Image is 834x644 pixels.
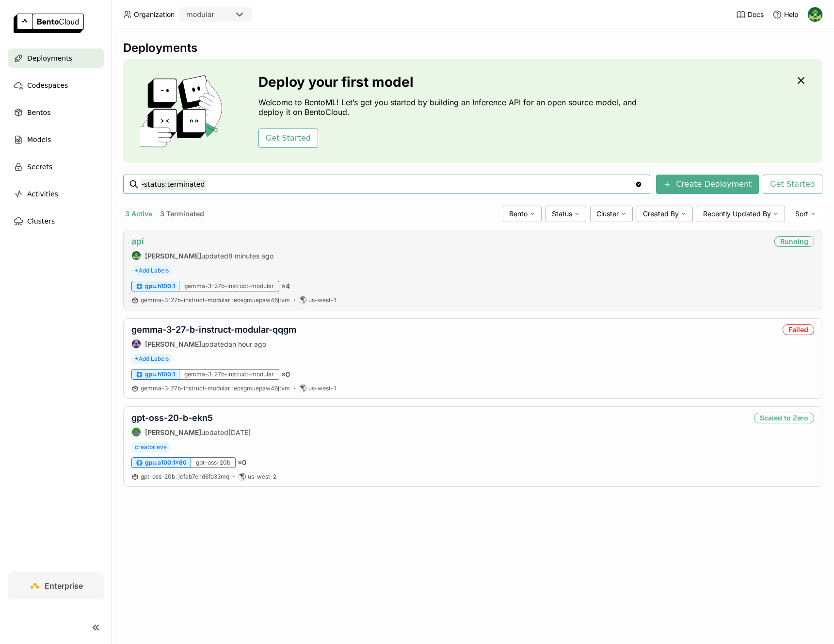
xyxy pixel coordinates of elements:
[14,14,84,33] img: logo
[784,10,799,19] span: Help
[789,206,822,222] div: Sort
[27,188,58,200] span: Activities
[637,206,693,222] div: Created By
[656,175,759,194] button: Create Deployment
[141,177,635,192] input: Search
[258,129,318,148] button: Get Started
[179,369,279,380] div: gemma-3-27b-instruct-modular
[258,97,642,117] p: Welcome to BentoML! Let’s get you started by building an Inference API for an open source model, ...
[141,473,229,481] a: gpt-oss-20b:jcfab7end6fo33mq
[248,473,276,481] span: us-west-2
[8,103,104,122] a: Bentos
[131,354,172,364] span: +Add Labels
[228,252,273,260] span: 8 minutes ago
[132,339,141,348] img: Jiang
[179,281,279,291] div: gemma-3-27b-instruct-modular
[754,413,814,423] div: Scaled to Zero
[8,157,104,177] a: Secrets
[132,251,141,260] img: Kevin Bi
[545,206,586,222] div: Status
[27,52,72,64] span: Deployments
[281,370,290,379] span: × 0
[503,206,542,222] div: Bento
[131,236,144,246] a: api
[131,265,172,276] span: +Add Labels
[552,209,572,218] span: Status
[643,209,679,218] span: Created By
[131,413,213,423] a: gpt-oss-20-b-ekn5
[158,208,206,220] button: 3 Terminated
[795,209,808,218] span: Sort
[145,370,175,378] span: gpu.h100.1
[123,41,822,55] div: Deployments
[8,76,104,95] a: Codespaces
[27,161,52,173] span: Secrets
[238,458,246,467] span: × 0
[141,385,290,392] span: gemma-3-27b-instruct-modular eosgmuepaw46jtvm
[145,282,175,290] span: gpu.h100.1
[808,7,822,22] img: Kevin Bi
[772,10,799,19] div: Help
[228,428,251,436] span: [DATE]
[231,385,233,392] span: :
[131,251,273,260] div: updated
[186,10,214,19] div: modular
[8,572,104,599] a: Enterprise
[27,80,68,91] span: Codespaces
[145,459,187,467] span: gpu.a100.1x80
[736,10,764,19] a: Docs
[134,10,175,19] span: Organization
[748,10,764,19] span: Docs
[145,252,201,260] strong: [PERSON_NAME]
[145,428,201,436] strong: [PERSON_NAME]
[8,130,104,149] a: Models
[8,211,104,231] a: Clusters
[215,10,216,20] input: Selected modular.
[141,473,229,480] span: gpt-oss-20b jcfab7end6fo33mq
[191,457,236,468] div: gpt-oss-20b
[131,427,251,437] div: updated
[596,209,619,218] span: Cluster
[774,236,814,247] div: Running
[281,282,290,290] span: × 4
[131,442,170,452] span: creator:eve
[176,473,177,480] span: :
[45,581,83,591] span: Enterprise
[308,296,336,304] span: us-west-1
[228,340,266,348] span: an hour ago
[27,134,51,145] span: Models
[141,296,290,304] a: gemma-3-27b-instruct-modular:eosgmuepaw46jtvm
[308,385,336,392] span: us-west-1
[123,208,154,220] button: 3 Active
[509,209,528,218] span: Bento
[258,74,642,90] h3: Deploy your first model
[763,175,822,194] button: Get Started
[231,296,233,304] span: :
[132,428,141,436] img: Shenyang Zhao
[8,184,104,204] a: Activities
[635,180,642,188] svg: Clear value
[145,340,201,348] strong: [PERSON_NAME]
[8,48,104,68] a: Deployments
[27,215,55,227] span: Clusters
[783,324,814,335] div: Failed
[131,324,296,335] a: gemma-3-27-b-instruct-modular-qqgm
[27,107,50,118] span: Bentos
[141,385,290,392] a: gemma-3-27b-instruct-modular:eosgmuepaw46jtvm
[131,75,235,147] img: cover onboarding
[697,206,785,222] div: Recently Updated By
[590,206,633,222] div: Cluster
[131,339,296,349] div: updated
[141,296,290,304] span: gemma-3-27b-instruct-modular eosgmuepaw46jtvm
[703,209,771,218] span: Recently Updated By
